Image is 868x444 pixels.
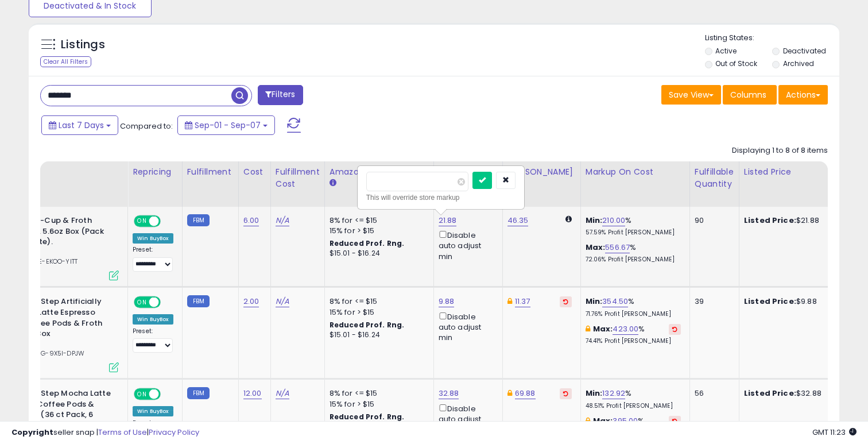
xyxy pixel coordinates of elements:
h5: Listings [61,37,105,53]
a: N/A [276,215,289,226]
div: % [586,215,681,237]
a: 6.00 [243,215,259,226]
a: Terms of Use [98,427,147,438]
div: Win BuyBox [133,406,173,416]
label: Deactivated [783,46,826,56]
span: Compared to: [120,121,173,132]
span: OFF [159,298,177,307]
span: Sep-01 - Sep-07 [195,119,261,131]
div: $21.88 [744,215,839,226]
div: Disable auto adjust min [439,229,494,262]
div: 15% for > $15 [330,307,425,318]
div: $9.88 [744,296,839,307]
b: Listed Price: [744,388,796,399]
a: Privacy Policy [149,427,199,438]
div: Repricing [133,166,177,178]
div: $32.88 [744,388,839,399]
p: 74.41% Profit [PERSON_NAME] [586,337,681,345]
a: 354.50 [602,296,628,307]
div: Cost [243,166,266,178]
div: seller snap | | [11,427,199,438]
div: 8% for <= $15 [330,215,425,226]
span: ON [135,298,149,307]
a: 69.88 [515,388,536,399]
button: Sep-01 - Sep-07 [177,115,275,135]
label: Archived [783,59,814,68]
div: This will override store markup [366,192,516,203]
a: 132.92 [602,388,625,399]
div: % [586,242,681,264]
a: N/A [276,388,289,399]
div: Preset: [133,327,173,353]
small: FBM [187,214,210,226]
div: Listed Price [744,166,843,178]
b: Max: [586,242,606,253]
span: ON [135,217,149,226]
div: 15% for > $15 [330,399,425,410]
span: 2025-09-15 11:23 GMT [812,427,857,438]
a: 12.00 [243,388,262,399]
div: 15% for > $15 [330,226,425,236]
b: Reduced Prof. Rng. [330,320,405,330]
th: The percentage added to the cost of goods (COGS) that forms the calculator for Min & Max prices. [580,161,689,207]
span: ON [135,389,149,399]
div: % [586,388,681,410]
a: 2.00 [243,296,259,307]
b: Listed Price: [744,215,796,226]
div: Fulfillment [187,166,234,178]
button: Actions [778,85,828,105]
p: 48.51% Profit [PERSON_NAME] [586,402,681,410]
div: % [586,324,681,345]
b: Reduced Prof. Rng. [330,238,405,248]
p: 57.59% Profit [PERSON_NAME] [586,229,681,237]
label: Out of Stock [715,59,757,68]
button: Columns [723,85,777,105]
a: 210.00 [602,215,625,226]
button: Filters [258,85,303,105]
a: 423.00 [613,323,638,335]
p: Listing States: [705,33,840,44]
a: 46.35 [507,215,529,226]
a: 32.88 [439,388,459,399]
span: Last 7 Days [59,119,104,131]
div: Displaying 1 to 8 of 8 items [732,145,828,156]
div: % [586,296,681,318]
div: 8% for <= $15 [330,388,425,399]
a: 21.88 [439,215,457,226]
div: $15.01 - $16.24 [330,249,425,258]
div: Fulfillment Cost [276,166,320,190]
span: | SKU: 7G-9X5I-DPJW [13,349,84,358]
b: Min: [586,296,603,307]
label: Active [715,46,737,56]
div: Win BuyBox [133,314,173,325]
div: $15.01 - $16.24 [330,330,425,340]
div: 56 [695,388,730,399]
span: | SKU: VE-EKOO-YITT [10,257,77,266]
a: 11.37 [515,296,530,307]
a: N/A [276,296,289,307]
div: 90 [695,215,730,226]
div: Win BuyBox [133,233,173,244]
b: Min: [586,215,603,226]
a: 556.67 [605,242,630,253]
span: OFF [159,389,177,399]
div: Preset: [133,246,173,272]
div: [PERSON_NAME] [507,166,576,178]
small: Amazon Fees. [330,178,336,188]
b: Min: [586,388,603,399]
div: 8% for <= $15 [330,296,425,307]
div: Clear All Filters [40,56,91,67]
div: Amazon Fees [330,166,429,178]
span: OFF [159,217,177,226]
div: Disable auto adjust min [439,310,494,343]
b: Listed Price: [744,296,796,307]
div: Disable auto adjust min [439,402,494,435]
p: 71.76% Profit [PERSON_NAME] [586,310,681,318]
small: FBM [187,387,210,399]
a: 9.88 [439,296,455,307]
strong: Copyright [11,427,53,438]
div: Fulfillable Quantity [695,166,734,190]
span: Columns [730,89,766,101]
button: Save View [661,85,721,105]
button: Last 7 Days [41,115,118,135]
